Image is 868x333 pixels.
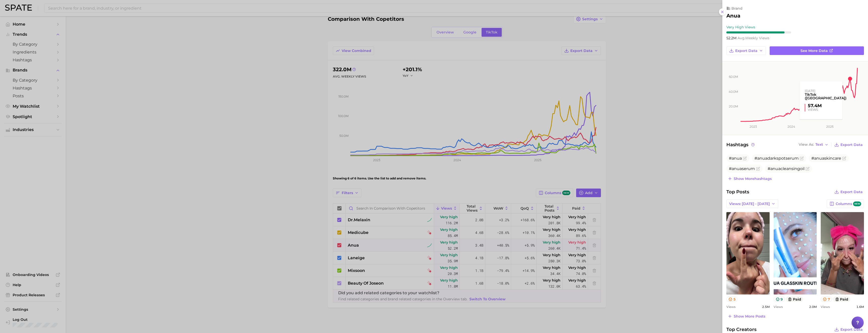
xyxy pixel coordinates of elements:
[726,36,737,40] span: 52.2m
[768,166,805,171] span: #anuacleansingoil
[821,297,832,302] button: 7
[786,297,803,302] button: paid
[853,201,861,206] span: new
[737,36,769,40] span: weekly views
[729,166,755,171] span: #anuaserum
[770,46,864,55] a: See more data
[726,188,749,195] span: Top Posts
[729,104,738,108] tspan: 20.0m
[797,141,830,148] button: View AsText
[833,326,864,333] button: Export Data
[726,297,737,302] button: 5
[821,305,830,309] span: Views
[726,305,735,309] span: Views
[726,313,767,320] button: Show more posts
[734,177,772,181] span: Show more hashtags
[800,156,804,160] button: Flag as miscategorized or irrelevant
[800,49,828,53] span: See more data
[815,143,823,146] span: Text
[788,125,795,128] tspan: 2024
[734,314,765,319] span: Show more posts
[833,141,864,148] button: Export Data
[726,199,778,208] button: Views: [DATE] - [DATE]
[726,25,791,29] div: Very High Views
[833,188,864,195] button: Export Data
[811,156,841,161] span: #anuaskincare
[806,167,810,171] button: Flag as miscategorized or irrelevant
[731,6,743,11] span: brand
[726,326,756,333] span: Top Creators
[833,297,851,302] button: paid
[827,199,864,208] button: Columnsnew
[774,297,785,302] button: 9
[836,201,861,206] span: Columns
[726,46,766,55] button: Export Data
[809,305,817,309] span: 2.0m
[750,125,757,128] tspan: 2023
[840,327,863,332] span: Export Data
[799,143,814,146] span: View As
[840,190,863,194] span: Export Data
[726,175,773,182] button: Show morehashtags
[729,202,770,206] span: Views: [DATE] - [DATE]
[826,125,834,128] tspan: 2025
[737,36,745,40] abbr: average
[756,167,760,171] button: Flag as miscategorized or irrelevant
[735,49,757,53] span: Export Data
[729,75,738,79] tspan: 60.0m
[729,156,742,161] span: #anua
[743,156,747,160] button: Flag as miscategorized or irrelevant
[754,156,799,161] span: #anuadarkspotserum
[840,143,863,147] span: Export Data
[762,305,770,309] span: 2.5m
[842,156,846,160] button: Flag as miscategorized or irrelevant
[856,305,864,309] span: 1.6m
[726,13,740,19] h2: anua
[729,90,738,94] tspan: 40.0m
[726,141,755,148] span: Hashtags
[774,305,783,309] span: Views
[726,31,791,33] div: 9 / 10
